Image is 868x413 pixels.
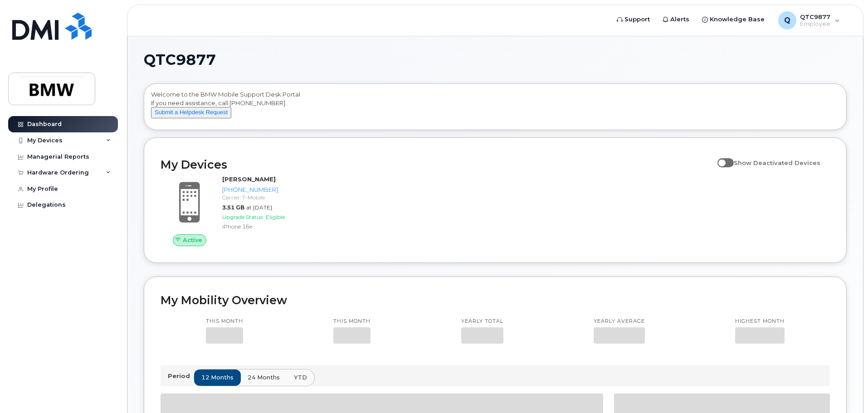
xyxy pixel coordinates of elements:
span: Eligible [266,214,285,220]
h2: My Devices [161,158,713,171]
button: Submit a Helpdesk Request [151,107,231,118]
span: QTC9877 [144,53,216,67]
p: Highest month [735,318,785,325]
strong: [PERSON_NAME] [222,175,276,183]
p: This month [333,318,371,325]
p: Yearly total [461,318,503,325]
p: Yearly average [594,318,645,325]
div: Carrier: T-Mobile [222,194,316,201]
p: Period [168,372,194,380]
span: YTD [294,373,307,382]
span: Upgrade Status: [222,214,264,220]
p: This month [206,318,243,325]
div: Welcome to the BMW Mobile Support Desk Portal If you need assistance, call [PHONE_NUMBER]. [151,90,839,126]
div: [PHONE_NUMBER] [222,185,316,194]
span: 3.51 GB [222,204,244,211]
input: Show Deactivated Devices [717,154,725,161]
a: Active[PERSON_NAME][PHONE_NUMBER]Carrier: T-Mobile3.51 GBat [DATE]Upgrade Status:EligibleiPhone 16e [161,175,320,246]
span: 24 months [248,373,280,382]
span: at [DATE] [246,204,272,211]
span: Active [183,236,202,244]
h2: My Mobility Overview [161,293,830,307]
a: Submit a Helpdesk Request [151,108,231,116]
div: iPhone 16e [222,223,316,230]
span: Show Deactivated Devices [734,159,820,166]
